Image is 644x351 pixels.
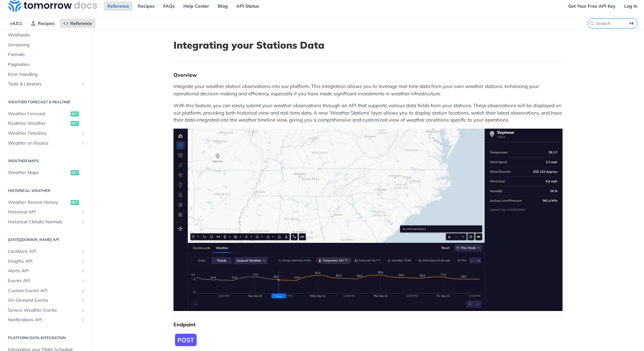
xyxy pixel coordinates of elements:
span: Expand image [173,332,563,347]
p: With this feature, you can easily submit your weather observations through an API that supports v... [173,102,563,124]
a: Notifications APIShow subpages for Notifications API [5,315,87,325]
span: Tools & Libraries [8,81,79,87]
a: Help Center [180,1,213,11]
kbd: ⌘K [628,20,636,27]
span: Historical Climate Normals [8,219,79,225]
span: get [71,170,79,175]
span: Versioning [8,42,86,48]
h1: Integrating your Stations Data [173,39,563,51]
span: get [71,121,79,126]
button: Show subpages for Custom Events API [80,288,86,293]
span: Notifications API [8,317,79,323]
div: Overview [173,72,563,78]
span: Severe Weather Events [8,307,79,314]
a: Weather on RoutesShow subpages for Weather on Routes [5,139,87,148]
span: get [71,111,79,116]
a: Recipes [134,1,158,11]
h2: Platform DATA integration [5,335,87,341]
span: Insights API [8,258,79,265]
span: Recipes [38,20,55,26]
a: Historical APIShow subpages for Historical API [5,207,87,217]
a: Locations APIShow subpages for Locations API [5,247,87,256]
a: Severe Weather EventsShow subpages for Severe Weather Events [5,306,87,315]
button: Show subpages for Notifications API [80,317,86,323]
span: Historical API [8,209,79,215]
h2: Historical Weather [5,188,87,194]
a: Events APIShow subpages for Events API [5,276,87,286]
span: Expand image [173,129,563,311]
a: Realtime Weatherget [5,119,87,128]
a: Log In [621,1,641,11]
a: Recipes [27,19,58,28]
button: Show subpages for Events API [80,278,86,283]
span: Weather Timelines [8,130,79,137]
span: Reference [70,20,92,26]
h2: [DATE][DOMAIN_NAME] API [5,237,87,243]
span: Pagination [8,61,86,68]
a: Pagination [5,60,87,69]
a: Weather TimelinesShow subpages for Weather Timelines [5,129,87,138]
h2: Weather Forecast & realtime [5,99,87,105]
a: Tools & LibrariesShow subpages for Tools & Libraries [5,79,87,89]
button: Show subpages for Historical API [80,210,86,215]
span: Weather Maps [8,170,69,176]
a: Alerts APIShow subpages for Alerts API [5,266,87,276]
span: Locations API [8,248,79,255]
span: get [71,200,79,205]
span: Custom Events API [8,288,79,294]
a: Reference [60,19,96,28]
a: FAQs [160,1,178,11]
button: Show subpages for Insights API [80,259,86,264]
span: Events API [8,278,79,284]
h2: Weather Maps [5,158,87,164]
p: Integrate your weather station observations into our platform. This integration allows you to lev... [173,83,563,97]
a: Reference [104,1,133,11]
img: Endpoint Icon [173,332,198,347]
svg: Search [589,21,594,26]
a: Weather Mapsget [5,168,87,178]
img: Weather Station display on the map [173,129,563,311]
span: Webhooks [8,32,86,38]
button: Show subpages for Severe Weather Events [80,308,86,313]
span: Weather Recent History [8,199,69,206]
span: v4.0.1 [6,19,26,28]
a: Historical Climate NormalsShow subpages for Historical Climate Normals [5,217,87,227]
button: Show subpages for Weather Timelines [80,131,86,136]
a: Weather Recent Historyget [5,198,87,207]
button: Show subpages for Alerts API [80,268,86,274]
button: Show subpages for Tools & Libraries [80,82,86,87]
a: Custom Events APIShow subpages for Custom Events API [5,286,87,296]
a: Formats [5,50,87,60]
button: Show subpages for Historical Climate Normals [80,219,86,225]
a: Versioning [5,40,87,50]
a: Error Handling [5,70,87,79]
span: Alerts API [8,268,79,274]
span: Error Handling [8,71,86,78]
span: Formats [8,52,86,58]
a: Webhooks [5,30,87,40]
span: Weather on Routes [8,140,79,147]
a: Weather Forecastget [5,109,87,119]
span: On-Demand Events [8,297,79,304]
a: Blog [214,1,231,11]
a: Get Your Free API Key [565,1,619,11]
button: Show subpages for Weather on Routes [80,141,86,146]
span: Realtime Weather [8,120,69,127]
a: Insights APIShow subpages for Insights API [5,257,87,266]
a: API Status [233,1,263,11]
span: Weather Forecast [8,111,69,117]
button: Show subpages for On-Demand Events [80,298,86,303]
a: On-Demand EventsShow subpages for On-Demand Events [5,296,87,305]
div: Endpoint [173,321,563,328]
button: Show subpages for Locations API [80,249,86,254]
